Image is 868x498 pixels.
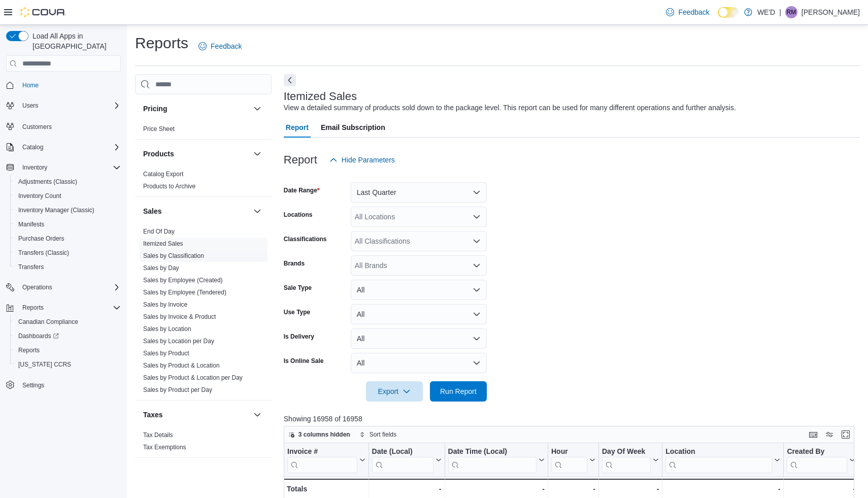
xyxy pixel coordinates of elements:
[14,190,121,202] span: Inventory Count
[14,316,121,328] span: Canadian Compliance
[18,120,121,132] span: Customers
[14,233,121,245] span: Purchase Orders
[372,447,433,473] div: Date (Local)
[351,328,487,349] button: All
[143,125,175,132] a: Price Sheet
[10,175,125,189] button: Adjustments (Classic)
[351,353,487,373] button: All
[602,447,651,457] div: Day Of Week
[14,330,63,342] a: Dashboards
[18,79,121,91] span: Home
[448,447,536,473] div: Date Time (Local)
[14,204,121,216] span: Inventory Manager (Classic)
[143,227,175,236] span: End Of Day
[28,31,121,51] span: Load All Apps in [GEOGRAPHIC_DATA]
[14,261,121,273] span: Transfers
[143,361,220,370] span: Sales by Product & Location
[22,163,47,172] span: Inventory
[18,379,48,391] a: Settings
[143,182,195,190] span: Products to Archive
[787,447,847,473] div: Created By
[284,90,357,103] h3: Itemized Sales
[18,332,59,340] span: Dashboards
[10,260,125,274] button: Transfers
[355,428,400,441] button: Sort fields
[787,447,847,457] div: Created By
[372,483,441,495] div: -
[287,447,357,473] div: Invoice # URL
[143,170,183,178] span: Catalog Export
[251,103,263,115] button: Pricing
[14,316,82,328] a: Canadian Compliance
[372,381,417,402] span: Export
[18,235,64,243] span: Purchase Orders
[18,302,48,314] button: Reports
[143,240,183,248] span: Itemized Sales
[14,176,81,188] a: Adjustments (Classic)
[18,318,78,326] span: Canadian Compliance
[143,264,179,272] a: Sales by Day
[284,211,313,219] label: Locations
[372,447,441,473] button: Date (Local)
[251,205,263,217] button: Sales
[143,277,223,284] a: Sales by Employee (Created)
[251,409,263,421] button: Taxes
[840,428,852,441] button: Enter fullscreen
[286,117,309,138] span: Report
[284,259,305,268] label: Brands
[22,283,52,291] span: Operations
[366,381,423,402] button: Export
[2,160,125,175] button: Inventory
[18,121,56,133] a: Customers
[143,313,216,321] span: Sales by Invoice & Product
[2,301,125,315] button: Reports
[10,231,125,246] button: Purchase Orders
[284,414,860,424] p: Showing 16958 of 16958
[22,123,52,131] span: Customers
[18,178,77,186] span: Adjustments (Classic)
[287,447,365,473] button: Invoice #
[10,217,125,231] button: Manifests
[143,228,175,235] a: End Of Day
[473,213,481,221] button: Open list of options
[2,119,125,134] button: Customers
[14,190,65,202] a: Inventory Count
[135,225,272,400] div: Sales
[18,281,121,293] span: Operations
[448,483,544,495] div: -
[143,374,243,381] a: Sales by Product & Location per Day
[143,206,162,216] h3: Sales
[18,161,121,174] span: Inventory
[665,483,780,495] div: -
[10,203,125,217] button: Inventory Manager (Classic)
[18,192,61,200] span: Inventory Count
[143,431,173,439] a: Tax Details
[22,102,38,110] span: Users
[678,7,709,17] span: Feedback
[10,189,125,203] button: Inventory Count
[440,386,477,396] span: Run Report
[718,18,718,18] span: Dark Mode
[22,81,39,89] span: Home
[284,154,317,166] h3: Report
[14,344,121,356] span: Reports
[284,428,354,441] button: 3 columns hidden
[143,104,249,114] button: Pricing
[351,304,487,324] button: All
[18,141,121,153] span: Catalog
[665,447,780,473] button: Location
[143,301,187,309] span: Sales by Invoice
[22,381,44,389] span: Settings
[787,483,855,495] div: -
[284,308,310,316] label: Use Type
[143,276,223,284] span: Sales by Employee (Created)
[551,447,587,473] div: Hour
[143,386,212,393] a: Sales by Product per Day
[665,447,772,473] div: Location
[351,182,487,203] button: Last Quarter
[18,281,56,293] button: Operations
[143,325,191,333] a: Sales by Location
[602,447,651,473] div: Day Of Week
[284,103,736,113] div: View a detailed summary of products sold down to the package level. This report can be used for m...
[143,337,214,345] span: Sales by Location per Day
